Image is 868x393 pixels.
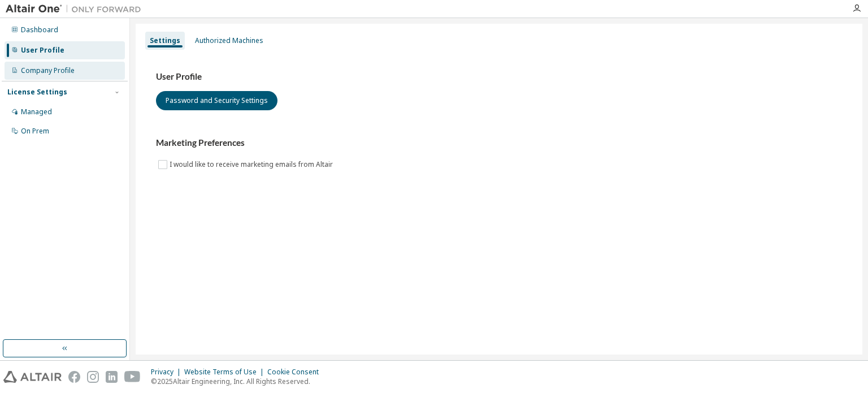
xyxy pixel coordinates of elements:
[21,127,49,136] div: On Prem
[68,371,80,383] img: facebook.svg
[21,107,52,116] div: Managed
[156,91,277,110] button: Password and Security Settings
[170,158,335,171] label: I would like to receive marketing emails from Altair
[87,371,99,383] img: instagram.svg
[6,3,147,15] img: Altair One
[184,368,267,377] div: Website Terms of Use
[106,371,118,383] img: linkedin.svg
[124,371,141,383] img: youtube.svg
[151,368,184,377] div: Privacy
[150,36,180,45] div: Settings
[21,66,75,75] div: Company Profile
[267,368,325,377] div: Cookie Consent
[3,371,62,383] img: altair_logo.svg
[151,377,325,386] p: © 2025 Altair Engineering, Inc. All Rights Reserved.
[156,71,842,83] h3: User Profile
[195,36,263,45] div: Authorized Machines
[156,137,842,149] h3: Marketing Preferences
[21,46,64,55] div: User Profile
[21,25,58,34] div: Dashboard
[7,88,67,97] div: License Settings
